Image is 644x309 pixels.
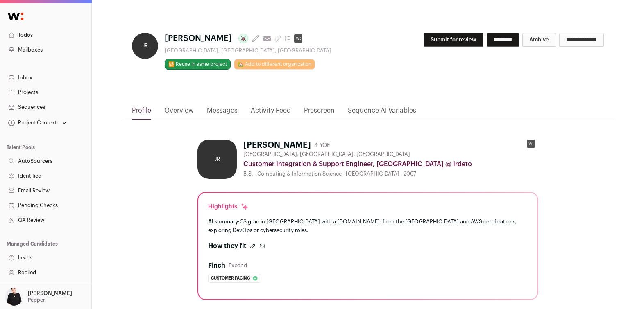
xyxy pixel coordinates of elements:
button: Archive [522,33,556,47]
span: Customer facing [211,274,250,282]
p: [PERSON_NAME] [28,290,72,297]
a: Prescreen [304,106,335,120]
div: JR [132,33,158,59]
div: B.S. - Computing & Information Science - [GEOGRAPHIC_DATA] - 2007 [243,171,538,177]
div: Project Context [7,120,57,126]
span: [PERSON_NAME] [165,33,232,44]
div: JR [197,140,237,179]
a: Profile [132,106,151,120]
img: 9240684-medium_jpg [5,288,23,306]
span: AI summary: [208,219,240,224]
div: Highlights [208,203,249,211]
a: Overview [164,106,194,120]
p: Pepper [28,297,45,303]
button: 🔂 Reuse in same project [165,59,231,70]
a: Sequence AI Variables [348,106,416,120]
div: CS grad in [GEOGRAPHIC_DATA] with a [DOMAIN_NAME]. from the [GEOGRAPHIC_DATA] and AWS certificati... [208,217,528,235]
div: [GEOGRAPHIC_DATA], [GEOGRAPHIC_DATA], [GEOGRAPHIC_DATA] [165,47,331,54]
button: Expand [229,262,247,269]
img: Wellfound [3,8,28,25]
span: [GEOGRAPHIC_DATA], [GEOGRAPHIC_DATA], [GEOGRAPHIC_DATA] [243,151,410,158]
div: 4 YOE [314,141,330,149]
button: Open dropdown [3,288,74,306]
a: Messages [207,106,238,120]
h1: [PERSON_NAME] [243,140,311,151]
h2: Finch [208,261,225,271]
button: Open dropdown [7,117,68,129]
div: Customer Integration & Support Engineer, [GEOGRAPHIC_DATA] @ Irdeto [243,159,538,169]
h2: How they fit [208,241,246,251]
button: Submit for review [424,33,483,47]
a: Activity Feed [251,106,291,120]
a: 🏡 Add to different organization [234,59,315,70]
